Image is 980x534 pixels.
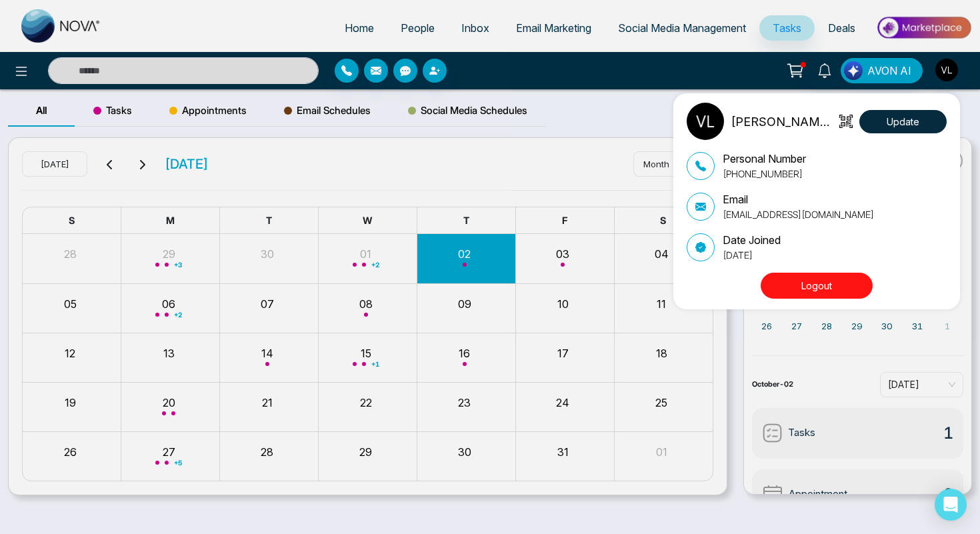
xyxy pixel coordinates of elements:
p: [DATE] [723,248,781,262]
button: Update [859,110,947,133]
p: Email [723,191,874,207]
p: [PHONE_NUMBER] [723,167,806,181]
p: [PERSON_NAME] LendingHub [731,113,835,131]
p: Date Joined [723,232,781,248]
div: Open Intercom Messenger [935,489,967,521]
p: [EMAIL_ADDRESS][DOMAIN_NAME] [723,207,874,221]
button: Logout [761,273,873,299]
p: Personal Number [723,151,806,167]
